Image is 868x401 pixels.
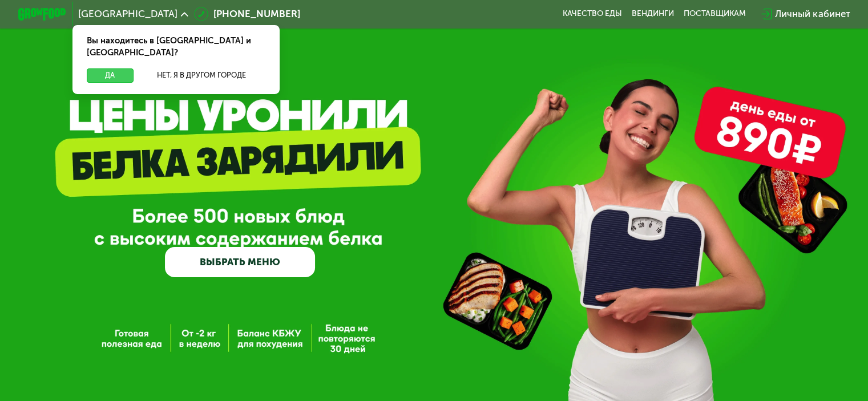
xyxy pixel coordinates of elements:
[138,68,265,83] button: Нет, я в другом городе
[563,9,622,19] a: Качество еды
[78,9,177,19] span: [GEOGRAPHIC_DATA]
[632,9,674,19] a: Вендинги
[87,68,133,83] button: Да
[72,25,280,68] div: Вы находитесь в [GEOGRAPHIC_DATA] и [GEOGRAPHIC_DATA]?
[775,7,850,21] div: Личный кабинет
[165,247,315,277] a: ВЫБРАТЬ МЕНЮ
[194,7,300,21] a: [PHONE_NUMBER]
[684,9,746,19] div: поставщикам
